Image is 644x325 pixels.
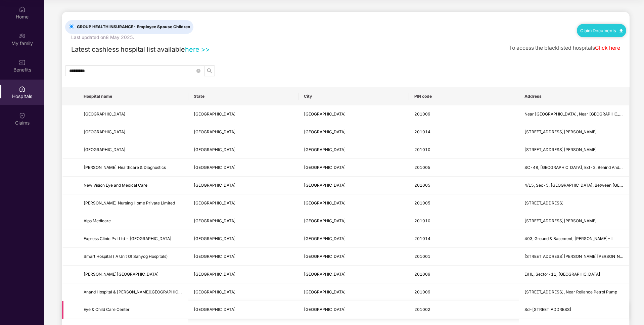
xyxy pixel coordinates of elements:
span: [GEOGRAPHIC_DATA] [194,272,236,277]
img: svg+xml;base64,PHN2ZyBpZD0iQmVuZWZpdHMiIHhtbG5zPSJodHRwOi8vd3d3LnczLm9yZy8yMDAwL3N2ZyIgd2lkdGg9Ij... [19,59,26,66]
td: Uttar Pradesh [188,301,298,319]
td: 96, New Agra Nagar, Fawara Chowk, Patel marg [519,248,629,266]
span: 201010 [414,218,430,223]
td: Smart Hospital ( A Unit Of Sahyog Hospitals) [78,248,188,266]
span: [GEOGRAPHIC_DATA] [194,236,236,241]
td: GHAZIABAD [298,248,409,266]
td: GHAZIABAD [298,230,409,248]
th: PIN code [409,87,519,105]
span: 201002 [414,307,430,312]
td: E/HL, Sector-11, Pratap Vihar [519,266,629,283]
td: Uttar Pradesh [188,105,298,123]
span: [GEOGRAPHIC_DATA] [194,111,236,117]
td: Prakash Medical Centre [78,123,188,141]
span: [GEOGRAPHIC_DATA] [194,129,236,134]
span: [GEOGRAPHIC_DATA] [304,218,346,223]
span: [STREET_ADDRESS][PERSON_NAME] [524,218,597,223]
span: SC-48, [GEOGRAPHIC_DATA], Ext-2, Behind Andhra Bank [524,165,636,170]
span: To access the blacklisted hospitals [509,45,595,51]
span: [STREET_ADDRESS][PERSON_NAME][PERSON_NAME] [524,254,630,259]
span: Express Clinic Pvt Ltd - [GEOGRAPHIC_DATA] [84,236,172,241]
span: 201010 [414,147,430,152]
span: Smart Hospital ( A Unit Of Sahyog Hospitals) [84,254,168,259]
td: Near Panchsheel Colony, Near Astha Showroom Tvs, Main Lal Kuan Gautam Budh Nagar [519,105,629,123]
a: Claim Documents [580,28,623,33]
span: 201014 [414,129,430,134]
td: Uttar Pradesh [188,266,298,283]
img: svg+xml;base64,PHN2ZyB3aWR0aD0iMjAiIGhlaWdodD0iMjAiIHZpZXdCb3g9IjAgMCAyMCAyMCIgZmlsbD0ibm9uZSIgeG... [19,33,26,39]
span: 403, Ground & Basement, [PERSON_NAME]-II [524,236,612,241]
span: [GEOGRAPHIC_DATA] [304,289,346,294]
td: Vardhman Nursing Home Private Limited [78,194,188,212]
span: [GEOGRAPHIC_DATA] [304,147,346,152]
span: [GEOGRAPHIC_DATA] [304,272,346,277]
button: search [204,65,215,76]
img: svg+xml;base64,PHN2ZyBpZD0iSG9zcGl0YWxzIiB4bWxucz0iaHR0cDovL3d3dy53My5vcmcvMjAwMC9zdmciIHdpZHRoPS... [19,86,26,92]
span: 201014 [414,236,430,241]
span: search [204,68,215,74]
td: GHAZIABAD [298,283,409,301]
span: [GEOGRAPHIC_DATA] [304,183,346,188]
span: Address [524,94,624,99]
span: [STREET_ADDRESS] [524,200,564,205]
span: Sd-[STREET_ADDRESS] [524,307,571,312]
span: [STREET_ADDRESS][PERSON_NAME] [524,147,597,152]
td: GHAZIABAD [298,105,409,123]
td: GHAZIABAD [298,266,409,283]
span: GROUP HEALTH INSURANCE [74,24,193,30]
td: 4/15, Sec-5, Rajender Nagar, Between Kanha Complex and DAV School, Sahihabad [519,177,629,194]
span: [GEOGRAPHIC_DATA] [304,200,346,205]
span: [GEOGRAPHIC_DATA] [194,307,236,312]
span: [GEOGRAPHIC_DATA] [194,218,236,223]
span: [GEOGRAPHIC_DATA] [194,183,236,188]
div: Last updated on 8 May 2025 . [71,34,134,41]
span: [PERSON_NAME] Healthcare & Diagnostics [84,165,166,170]
td: Uttar Pradesh [188,248,298,266]
span: [STREET_ADDRESS], Near Reliance Petrol Pump [524,289,617,294]
td: GHAZIABAD [298,177,409,194]
span: 201005 [414,183,430,188]
span: [GEOGRAPHIC_DATA] [194,165,236,170]
td: Uttar Pradesh [188,230,298,248]
td: Uttar Pradesh [188,123,298,141]
td: Uttar Pradesh [188,194,298,212]
td: Paras Hospital [78,141,188,159]
span: E/HL, Sector-11, [GEOGRAPHIC_DATA] [524,272,600,277]
span: [GEOGRAPHIC_DATA] [304,165,346,170]
span: close-circle [196,68,200,74]
img: svg+xml;base64,PHN2ZyBpZD0iQ2xhaW0iIHhtbG5zPSJodHRwOi8vd3d3LnczLm9yZy8yMDAwL3N2ZyIgd2lkdGg9IjIwIi... [19,112,26,119]
span: [PERSON_NAME] Nursing Home Private Limited [84,200,175,205]
span: 201005 [414,165,430,170]
td: SC-48, Shalimar Garden, Ext-2, Behind Andhra Bank [519,159,629,177]
span: [GEOGRAPHIC_DATA] [304,236,346,241]
td: Maxine Healthcare & Diagnostics [78,159,188,177]
span: Hospital name [84,94,183,99]
td: Sd-21 Shastri Nagar, Hapur Road [519,301,629,319]
span: [GEOGRAPHIC_DATA] [194,254,236,259]
span: [PERSON_NAME][GEOGRAPHIC_DATA] [84,272,159,277]
td: Sector-4, Plot No. 130, Vaishali [519,141,629,159]
img: svg+xml;base64,PHN2ZyB4bWxucz0iaHR0cDovL3d3dy53My5vcmcvMjAwMC9zdmciIHdpZHRoPSIxMC40IiBoZWlnaHQ9Ij... [619,29,623,33]
span: 201009 [414,272,430,277]
span: Eye & Child Care Center [84,307,130,312]
td: Uttar Pradesh [188,177,298,194]
span: [GEOGRAPHIC_DATA] [304,254,346,259]
span: [GEOGRAPHIC_DATA] [84,129,126,134]
span: 201009 [414,111,430,117]
span: Anand Hospital & [PERSON_NAME][GEOGRAPHIC_DATA] [84,289,192,294]
a: Click here [595,45,620,51]
th: State [188,87,298,105]
span: [GEOGRAPHIC_DATA] [304,129,346,134]
td: Express Clinic Pvt Ltd - Indrapuram [78,230,188,248]
td: Plot No-1291, G.T.Road, Lalkuan, Near Reliance Petrol Pump [519,283,629,301]
td: Anand Hospital & Chhidda Singh Yadav Trauma Centre [78,283,188,301]
span: New Vision Eye and Medical Care [84,183,147,188]
span: close-circle [196,69,200,73]
td: GHAZIABAD [298,141,409,159]
td: GHAZIABAD [298,159,409,177]
td: Om Sai Hospital [78,105,188,123]
td: S-42, Shalimar Garden Ext-1, Sahibabad [519,194,629,212]
span: 201001 [414,254,430,259]
td: 46, Abhay Khand-1, Indirapuram [519,123,629,141]
span: 201005 [414,200,430,205]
